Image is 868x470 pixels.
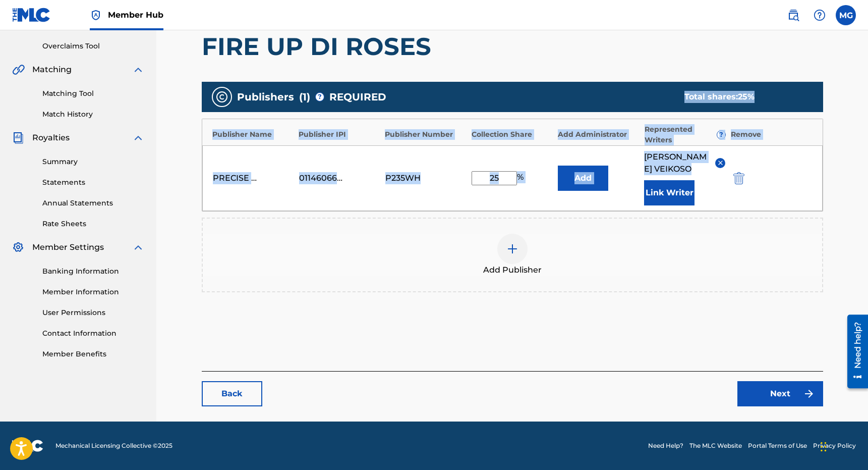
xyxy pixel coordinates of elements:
[299,89,310,105] span: ( 1 )
[108,9,163,21] span: Member Hub
[821,432,827,462] div: Drag
[42,41,144,51] a: Overclaims Tool
[32,241,104,253] span: Member Settings
[645,124,726,145] div: Represented Writers
[12,132,24,144] img: Royalties
[90,9,102,21] img: Top Rightsholder
[329,89,386,105] span: REQUIRED
[12,8,51,22] img: MLC Logo
[42,198,144,208] a: Annual Statements
[731,129,812,140] div: Remove
[840,310,868,392] iframe: Resource Center
[42,219,144,229] a: Rate Sheets
[212,129,294,140] div: Publisher Name
[12,241,24,253] img: Member Settings
[733,172,744,184] img: 12a2ab48e56ec057fbd8.svg
[506,243,518,255] img: add
[132,241,144,253] img: expand
[32,64,72,76] span: Matching
[818,422,868,470] iframe: Chat Widget
[813,441,856,450] a: Privacy Policy
[42,328,144,339] a: Contact Information
[202,381,262,406] a: Back
[32,132,70,144] span: Royalties
[42,109,144,120] a: Match History
[787,9,799,21] img: search
[558,129,639,140] div: Add Administrator
[316,93,324,101] span: ?
[738,92,755,101] span: 25 %
[132,132,144,144] img: expand
[783,5,803,25] a: Public Search
[12,64,25,76] img: Matching
[55,441,172,450] span: Mechanical Licensing Collective © 2025
[42,349,144,359] a: Member Benefits
[717,159,724,167] img: remove-from-list-button
[558,166,608,191] button: Add
[202,31,823,62] h1: FIRE UP DI ROSES
[689,441,742,450] a: The MLC Website
[737,381,823,406] a: Next
[517,171,526,185] span: %
[385,129,466,140] div: Publisher Number
[803,388,815,400] img: f7272a7cc735f4ea7f67.svg
[748,441,807,450] a: Portal Terms of Use
[648,441,683,450] a: Need Help?
[836,5,856,25] div: User Menu
[42,287,144,297] a: Member Information
[132,64,144,76] img: expand
[42,156,144,167] a: Summary
[472,129,553,140] div: Collection Share
[717,131,725,139] span: ?
[12,440,43,452] img: logo
[644,180,695,205] button: Link Writer
[809,5,830,25] div: Help
[684,91,802,103] div: Total shares:
[42,266,144,277] a: Banking Information
[42,177,144,188] a: Statements
[216,91,228,103] img: publishers
[814,9,826,21] img: help
[42,307,144,318] a: User Permissions
[42,88,144,99] a: Matching Tool
[483,264,542,276] span: Add Publisher
[299,129,380,140] div: Publisher IPI
[644,151,708,175] span: [PERSON_NAME] VEIKOSO
[237,89,294,105] span: Publishers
